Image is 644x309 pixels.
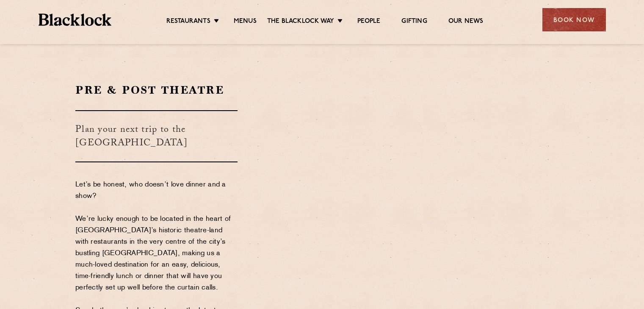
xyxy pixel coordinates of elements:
[39,14,112,26] img: BL_Textured_Logo-footer-cropped.svg
[357,17,380,27] a: People
[75,110,238,162] h3: Plan your next trip to the [GEOGRAPHIC_DATA]
[234,17,257,27] a: Menus
[401,17,427,27] a: Gifting
[166,17,210,27] a: Restaurants
[542,8,606,31] div: Book Now
[267,17,334,27] a: The Blacklock Way
[75,83,238,97] h2: Pre & Post Theatre
[448,17,484,27] a: Our News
